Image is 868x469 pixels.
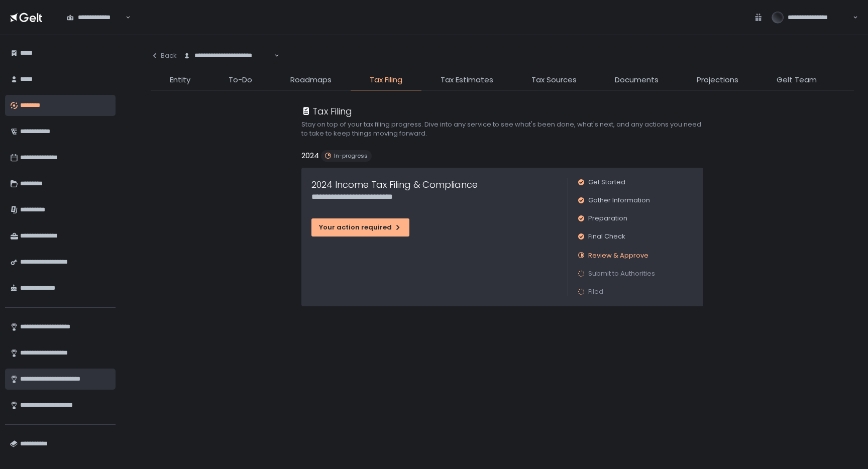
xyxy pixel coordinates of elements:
[441,74,493,86] span: Tax Estimates
[311,218,409,237] button: Your action required
[588,269,655,278] span: Submit to Authorities
[370,74,402,86] span: Tax Filing
[319,223,402,232] div: Your action required
[301,120,703,138] h2: Stay on top of your tax filing progress. Dive into any service to see what's been done, what's ne...
[60,7,131,28] div: Search for option
[588,232,625,241] span: Final Check
[151,45,177,66] button: Back
[588,251,648,260] span: Review & Approve
[588,178,625,187] span: Get Started
[334,152,368,160] span: In-progress
[229,74,252,86] span: To-Do
[170,74,190,86] span: Entity
[777,74,817,86] span: Gelt Team
[588,196,650,205] span: Gather Information
[588,214,627,223] span: Preparation
[301,104,352,118] div: Tax Filing
[588,287,603,296] span: Filed
[151,51,177,60] div: Back
[311,178,478,191] h1: 2024 Income Tax Filing & Compliance
[124,13,125,23] input: Search for option
[697,74,738,86] span: Projections
[177,45,279,66] div: Search for option
[615,74,659,86] span: Documents
[301,150,319,162] h2: 2024
[290,74,332,86] span: Roadmaps
[531,74,577,86] span: Tax Sources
